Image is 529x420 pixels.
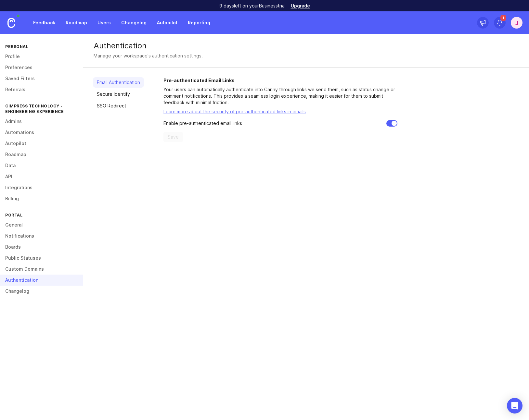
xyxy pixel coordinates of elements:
a: Reporting [184,17,214,29]
img: Canny Home [7,18,15,28]
div: Authentication [94,42,519,50]
a: Learn more about the security of pre-authenticated links in emails [163,109,306,114]
p: 9 days left on your Business trial [219,3,286,9]
h2: Pre-authenticated Email Links [163,77,397,84]
div: Manage your workspace's authentication settings. [94,52,203,59]
a: Roadmap [62,17,91,29]
a: Secure Identify [93,89,144,99]
a: Autopilot [153,17,181,29]
a: Upgrade [291,4,310,8]
a: Changelog [117,17,150,29]
div: Open Intercom Messenger [507,398,523,414]
p: Your users can automatically authenticate into Canny through links we send them, such as status c... [163,86,397,106]
span: 1 [500,15,506,21]
a: Users [94,17,115,29]
a: Feedback [29,17,59,29]
p: Enable pre-authenticated email links [163,120,242,127]
button: J [511,17,523,29]
a: Email Authentication [93,77,144,88]
a: SSO Redirect [93,101,144,111]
